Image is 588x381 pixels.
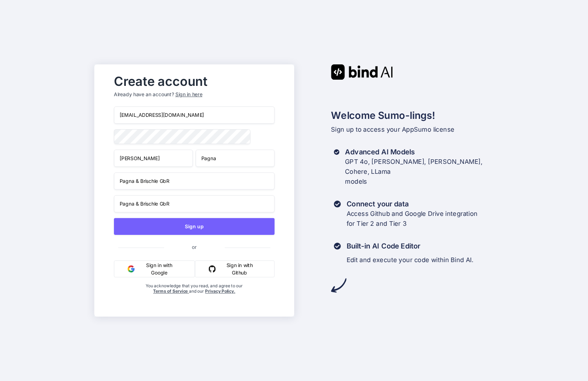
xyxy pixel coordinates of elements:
h3: Built-in AI Code Editor [346,241,473,251]
p: Sign up to access your AppSumo license [331,125,494,135]
input: Last Name [196,149,274,167]
button: Sign in with Github [195,260,274,277]
input: Email [114,106,274,124]
h2: Welcome Sumo-lings! [331,108,494,123]
div: You acknowledge that you read, and agree to our and our [140,283,248,311]
p: Access Github and Google Drive integration for Tier 2 and Tier 3 [346,209,477,229]
button: Sign up [114,218,274,235]
input: First Name [114,149,193,167]
h2: Create account [114,76,274,87]
a: Privacy Policy. [205,289,235,294]
p: Edit and execute your code within Bind AI. [346,255,473,265]
p: Already have an account? [114,91,274,98]
img: google [128,265,135,272]
img: Bind AI logo [331,64,393,80]
a: Terms of Service [153,289,189,294]
h3: Connect your data [346,199,477,209]
span: or [164,238,224,256]
img: arrow [331,278,346,293]
input: Company website [114,195,274,213]
div: Sign in here [175,91,202,98]
input: Your company name [114,173,274,190]
p: GPT 4o, [PERSON_NAME], [PERSON_NAME], Cohere, LLama models [345,157,494,186]
h3: Advanced AI Models [345,147,494,157]
img: github [208,265,215,272]
button: Sign in with Google [114,260,195,277]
